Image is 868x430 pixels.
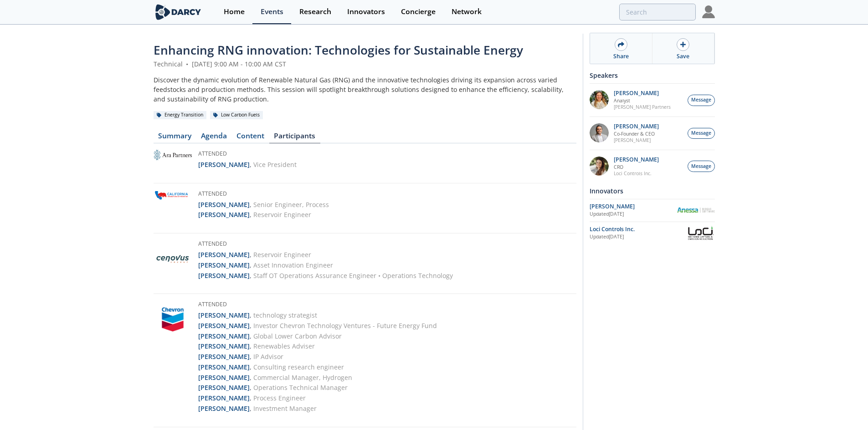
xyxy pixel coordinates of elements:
[590,123,609,142] img: 1fdb2308-3d70-46db-bc64-f6eabefcce4d
[614,131,659,137] p: Co-Founder & CEO
[250,352,252,361] span: ,
[154,111,207,119] div: Energy Transition
[677,207,715,212] img: Anessa
[154,59,576,69] div: Technical [DATE] 9:00 AM - 10:00 AM CST
[590,202,715,218] a: [PERSON_NAME] Updated[DATE] Anessa
[198,250,250,259] strong: [PERSON_NAME]
[250,321,252,330] span: ,
[590,233,686,241] div: Updated [DATE]
[614,97,671,104] p: Analyst
[261,8,283,15] div: Events
[691,163,711,170] span: Message
[614,90,671,96] p: [PERSON_NAME]
[250,271,252,280] span: ,
[154,75,576,104] div: Discover the dynamic evolution of Renewable Natural Gas (RNG) and the innovative technologies dri...
[677,52,689,61] div: Save
[198,342,250,350] strong: [PERSON_NAME]
[185,60,190,68] span: •
[250,363,252,371] span: ,
[253,363,344,371] span: Consulting research engineer
[198,373,250,382] strong: [PERSON_NAME]
[198,383,250,392] strong: [PERSON_NAME]
[198,394,250,402] strong: [PERSON_NAME]
[614,157,659,163] p: [PERSON_NAME]
[198,311,250,319] strong: [PERSON_NAME]
[232,132,269,143] a: Content
[253,160,297,169] span: Vice President
[198,271,250,280] strong: [PERSON_NAME]
[250,261,252,269] span: ,
[198,363,250,371] strong: [PERSON_NAME]
[198,200,250,209] strong: [PERSON_NAME]
[253,352,283,361] span: IP Advisor
[154,300,192,339] img: Chevron
[224,8,245,15] div: Home
[347,8,385,15] div: Innovators
[210,111,263,119] div: Low Carbon Fuels
[253,373,352,382] span: Commercial Manager, Hydrogen
[250,210,252,219] span: ,
[198,240,453,250] h5: Attended
[154,132,196,143] a: Summary
[452,8,482,15] div: Network
[702,5,715,18] img: Profile
[250,394,252,402] span: ,
[198,321,250,330] strong: [PERSON_NAME]
[590,225,715,241] a: Loci Controls Inc. Updated[DATE] Loci Controls Inc.
[688,95,715,106] button: Message
[198,404,250,413] strong: [PERSON_NAME]
[686,225,715,241] img: Loci Controls Inc.
[250,342,252,350] span: ,
[619,4,696,20] input: Advanced Search
[253,383,348,392] span: Operations Technical Manager
[250,160,252,169] span: ,
[154,42,523,58] span: Enhancing RNG innovation: Technologies for Sustainable Energy
[198,300,437,310] h5: Attended
[269,132,320,143] a: Participants
[198,190,329,200] h5: Attended
[590,90,609,109] img: fddc0511-1997-4ded-88a0-30228072d75f
[614,137,659,143] p: [PERSON_NAME]
[154,4,203,20] img: logo-wide.svg
[198,332,250,340] strong: [PERSON_NAME]
[154,150,192,160] img: Ara Partners
[154,240,192,278] img: Cenovus Energy
[613,52,629,61] div: Share
[253,404,317,413] span: Investment Manager
[250,404,252,413] span: ,
[614,164,659,170] p: CRO
[250,250,252,259] span: ,
[614,104,671,110] p: [PERSON_NAME] Partners
[590,202,677,211] div: [PERSON_NAME]
[590,225,686,233] div: Loci Controls Inc.
[198,210,250,219] strong: [PERSON_NAME]
[198,352,250,361] strong: [PERSON_NAME]
[614,123,659,130] p: [PERSON_NAME]
[253,311,317,319] span: technology strategist
[590,183,715,199] div: Innovators
[253,271,453,280] span: Staff OT Operations Assurance Engineer • Operations Technology
[253,210,311,219] span: Reservoir Engineer
[253,342,315,350] span: Renewables Adviser
[198,150,297,160] h5: Attended
[250,200,252,209] span: ,
[830,394,859,421] iframe: chat widget
[688,128,715,139] button: Message
[196,132,232,143] a: Agenda
[253,332,342,340] span: Global Lower Carbon Advisor
[154,190,192,201] img: California Resources Corporation
[198,160,250,169] strong: [PERSON_NAME]
[691,130,711,137] span: Message
[299,8,331,15] div: Research
[401,8,436,15] div: Concierge
[253,250,311,259] span: Reservoir Engineer
[253,200,329,209] span: Senior Engineer, Process
[253,394,306,402] span: Process Engineer
[614,170,659,177] p: Loci Controls Inc.
[590,67,715,83] div: Speakers
[590,211,677,218] div: Updated [DATE]
[250,373,252,382] span: ,
[253,321,437,330] span: Investor Chevron Technology Ventures - Future Energy Fund
[691,96,711,104] span: Message
[198,261,250,269] strong: [PERSON_NAME]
